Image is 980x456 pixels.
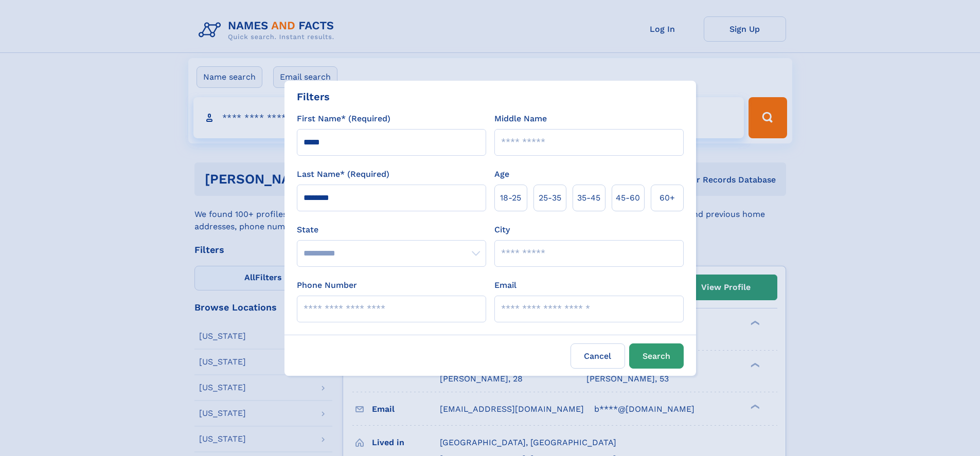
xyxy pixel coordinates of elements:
span: 45‑60 [616,192,640,204]
div: Filters [297,89,330,104]
span: 35‑45 [577,192,600,204]
button: Search [629,343,684,369]
label: Age [494,168,509,180]
label: Cancel [571,343,625,369]
span: 18‑25 [500,192,521,204]
label: Phone Number [297,279,357,291]
label: City [494,224,510,236]
label: State [297,224,486,236]
label: Last Name* (Required) [297,168,389,180]
label: First Name* (Required) [297,113,390,125]
label: Middle Name [494,113,547,125]
label: Email [494,279,516,291]
span: 25‑35 [539,192,561,204]
span: 60+ [660,192,675,204]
